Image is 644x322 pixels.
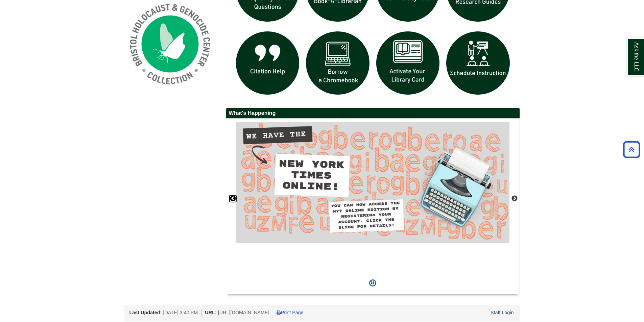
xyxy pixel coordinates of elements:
button: Next [511,195,518,202]
span: [URL][DOMAIN_NAME] [218,310,269,315]
div: This box contains rotating images [236,122,509,276]
h2: What's Happening [226,108,520,119]
button: Pause [367,276,378,291]
img: activate Library Card icon links to form to activate student ID into library card [373,28,443,98]
img: Borrow a chromebook icon links to the borrow a chromebook web page [303,28,373,98]
i: Print Page [277,310,281,315]
img: Access the New York Times online edition. [236,122,509,243]
a: Back to Top [621,145,642,154]
a: Print Page [277,310,304,315]
span: URL: [205,310,216,315]
img: citation help icon links to citation help guide page [233,28,303,98]
button: Previous [230,195,236,202]
span: [DATE] 3:40 PM [163,310,198,315]
img: For faculty. Schedule Library Instruction icon links to form. [443,28,513,98]
a: Staff Login [491,310,514,315]
span: Last Updated: [129,310,162,315]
